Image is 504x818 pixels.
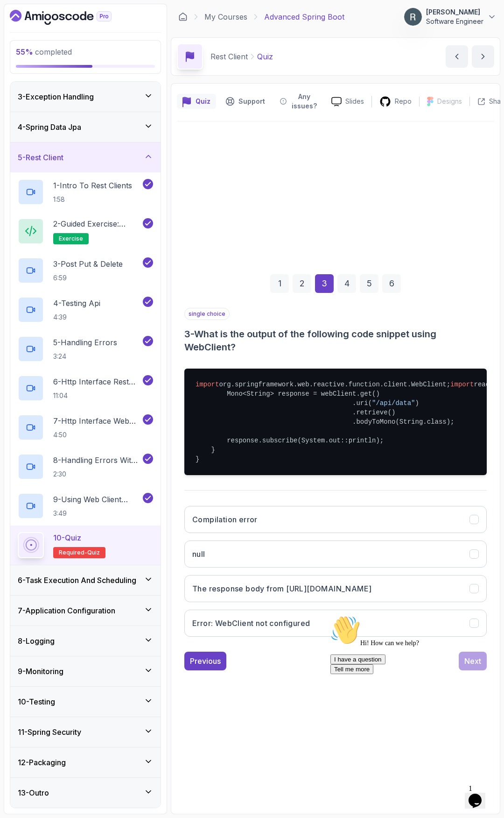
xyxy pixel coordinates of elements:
[204,11,247,22] a: My Courses
[53,180,132,191] p: 1 - Intro To Rest Clients
[184,541,487,568] button: null
[18,152,63,163] h3: 5 - Rest Client
[382,274,401,293] div: 6
[18,91,94,102] h3: 3 - Exception Handling
[18,605,115,616] h3: 7 - Application Configuration
[53,337,117,348] p: 5 - Handling Errors
[16,47,72,57] span: completed
[18,575,136,586] h3: 6 - Task Execution And Scheduling
[210,51,248,62] p: Rest Client
[18,666,63,677] h3: 9 - Monitoring
[404,7,497,26] button: user profile image[PERSON_NAME]Software Engineer
[18,726,81,738] h3: 11 - Spring Security
[4,43,59,53] button: I have a question
[53,415,141,427] p: 7 - Http Interface Web Client
[472,45,494,68] button: next content
[184,327,487,354] h3: 3 - What is the output of the following code snippet using WebClient?
[18,635,55,647] h3: 8 - Logging
[18,297,153,323] button: 4-Testing Api4:39
[18,336,153,362] button: 5-Handling Errors3:24
[18,696,55,707] h3: 10 - Testing
[18,454,153,480] button: 8-Handling Errors With Interface Web Client2:30
[18,375,153,401] button: 6-Http Interface Rest Client11:04
[192,514,258,525] h3: Compilation error
[184,575,487,602] button: The response body from http://example.com/api/data
[184,610,487,637] button: Error: WebClient not configured
[18,532,153,558] button: 10-QuizRequired-quiz
[53,494,141,505] p: 9 - Using Web Client Directly
[10,778,161,808] button: 13-Outro
[53,352,117,361] p: 3:24
[4,53,47,63] button: Tell me more
[315,274,334,293] div: 3
[372,399,415,407] span: "/api/data"
[53,258,123,270] p: 3 - Post Put & Delete
[290,92,318,111] p: Any issues?
[53,376,141,387] p: 6 - Http Interface Rest Client
[196,97,210,106] p: Quiz
[53,273,123,283] p: 6:59
[184,506,487,533] button: Compilation error
[18,121,81,133] h3: 4 - Spring Data Jpa
[4,28,92,35] span: Hi! How can we help?
[264,11,344,22] p: Advanced Spring Boot
[53,218,141,229] p: 2 - Guided Exercise: Building a REST Client
[360,274,378,293] div: 5
[345,97,364,106] p: Slides
[10,142,161,172] button: 5-Rest Client
[10,626,161,656] button: 8-Logging
[184,308,230,320] p: single choice
[18,787,49,798] h3: 13 - Outro
[16,47,33,57] span: 55 %
[372,96,419,107] a: Repo
[87,549,100,556] span: quiz
[274,89,324,114] button: Feedback button
[426,17,483,26] p: Software Engineer
[404,8,422,26] img: user profile image
[53,532,81,543] p: 10 - Quiz
[53,455,141,466] p: 8 - Handling Errors With Interface Web Client
[4,4,172,63] div: 👋Hi! How can we help?I have a questionTell me more
[53,469,141,479] p: 2:30
[18,414,153,441] button: 7-Http Interface Web Client4:50
[10,687,161,717] button: 10-Testing
[238,97,265,106] p: Support
[10,10,133,25] a: Dashboard
[327,612,495,776] iframe: chat widget
[324,97,371,107] a: Slides
[53,298,100,309] p: 4 - Testing Api
[270,274,289,293] div: 1
[18,257,153,284] button: 3-Post Put & Delete6:59
[450,381,474,388] span: import
[293,274,311,293] div: 2
[10,565,161,595] button: 6-Task Execution And Scheduling
[53,509,141,518] p: 3:49
[192,548,205,560] h3: null
[192,618,310,629] h3: Error: WebClient not configured
[59,235,83,242] span: exercise
[184,652,226,670] button: Previous
[18,757,66,768] h3: 12 - Packaging
[395,97,412,106] p: Repo
[10,112,161,142] button: 4-Spring Data Jpa
[220,89,271,114] button: Support button
[177,89,216,114] button: quiz button
[437,97,462,106] p: Designs
[184,369,487,475] pre: org.springframework.web.reactive.function.client.WebClient; reactor.core.publisher.Mono; { { WebC...
[196,381,219,388] span: import
[465,781,495,809] iframe: chat widget
[10,717,161,747] button: 11-Spring Security
[426,7,483,17] p: [PERSON_NAME]
[53,391,141,400] p: 11:04
[4,4,34,34] img: :wave:
[10,656,161,686] button: 9-Monitoring
[446,45,468,68] button: previous content
[18,218,153,244] button: 2-Guided Exercise: Building a REST Clientexercise
[10,82,161,112] button: 3-Exception Handling
[190,655,221,667] div: Previous
[257,51,273,62] p: Quiz
[53,195,132,204] p: 1:58
[192,583,371,594] h3: The response body from [URL][DOMAIN_NAME]
[59,549,87,556] span: Required-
